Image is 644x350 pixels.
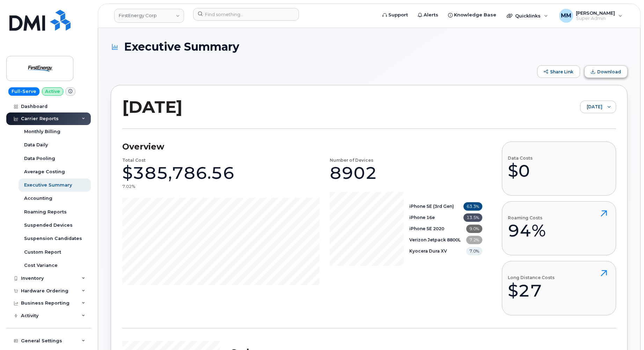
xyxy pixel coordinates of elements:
button: Long Distance Costs$27 [502,261,616,315]
b: iPhone SE (3rd Gen) [409,204,454,209]
div: $27 [508,280,555,301]
b: iPhone SE 2020 [409,226,444,231]
span: 7.0% [466,247,482,255]
div: $0 [508,160,533,181]
div: 94% [508,220,546,241]
iframe: Messenger Launcher [614,320,639,345]
b: iPhone 16e [409,215,435,220]
b: Verizon Jetpack 8800L [409,237,461,242]
span: Download [597,69,621,74]
b: Kyocera Dura XV [409,248,447,254]
button: Download [584,65,628,78]
button: Share Link [537,65,580,78]
span: 9.0% [466,225,482,233]
span: Executive Summary [124,41,239,53]
span: 13.5% [463,213,482,222]
span: September 2025 [580,101,602,114]
h2: [DATE] [122,96,183,117]
h4: Long Distance Costs [508,275,555,280]
h4: Total Cost [122,158,146,162]
h4: Number of Devices [330,158,373,162]
h3: Overview [122,141,482,152]
span: 7.2% [466,236,482,244]
h4: Data Costs [508,156,533,160]
h4: Roaming Costs [508,216,546,220]
span: Share Link [550,69,573,74]
button: Roaming Costs94% [502,201,616,255]
div: $385,786.56 [122,162,235,183]
div: 8902 [330,162,377,183]
div: 7.02% [122,183,135,189]
span: 63.3% [463,202,482,211]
